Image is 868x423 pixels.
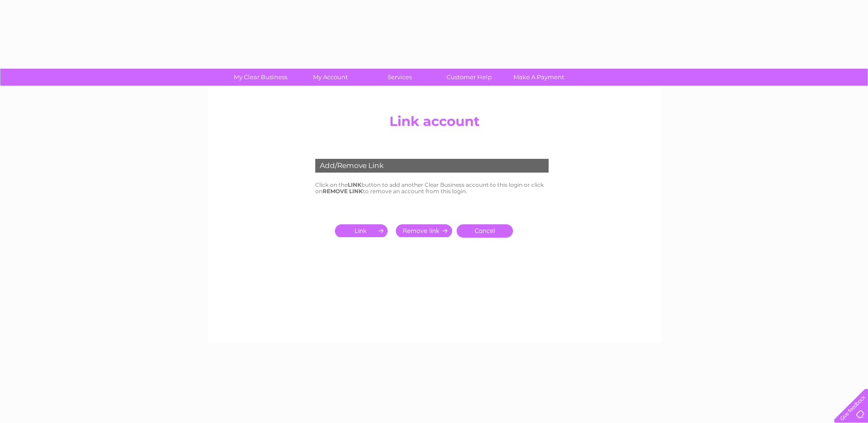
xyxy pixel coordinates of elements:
[292,69,368,86] a: My Account
[223,69,298,86] a: My Clear Business
[323,188,363,195] b: REMOVE LINK
[501,69,577,86] a: Make A Payment
[457,224,513,238] a: Cancel
[396,224,452,237] input: Submit
[313,179,555,197] td: Click on the button to add another Clear Business account to this login or click on to remove an ...
[362,69,437,86] a: Services
[335,224,391,237] input: Submit
[431,69,507,86] a: Customer Help
[315,159,549,173] div: Add/Remove Link
[348,181,361,188] b: LINK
